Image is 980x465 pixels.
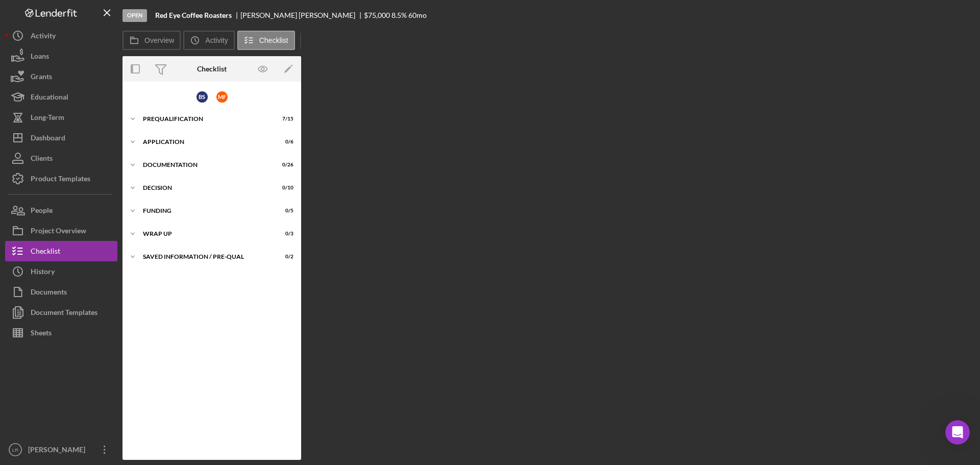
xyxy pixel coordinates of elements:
[275,139,293,145] div: 0 / 6
[5,168,117,189] button: Product Templates
[5,107,117,128] button: Long-Term
[143,254,268,260] div: Saved Information / Pre-Qual
[155,11,232,19] b: Red Eye Coffee Roasters
[10,304,86,312] span: Client Mobile Refresh
[31,168,90,191] div: Product Templates
[31,302,97,325] div: Document Templates
[31,107,64,130] div: Long-Term
[5,323,117,343] button: Sheets
[10,169,30,177] span: Move
[182,34,190,42] div: Clear
[110,281,150,289] span: documents
[31,241,60,264] div: Checklist
[408,11,427,19] div: 60 mo
[10,314,105,323] span: ... Complete Forms Upload
[122,31,181,50] button: Overview
[17,89,37,97] span: move
[31,66,52,89] div: Grants
[5,200,117,221] button: People
[197,91,208,103] div: B S
[85,344,120,351] span: Messages
[31,87,68,110] div: Educational
[5,128,117,148] button: Dashboard
[30,169,137,177] span: an Item into a Different Phase
[5,439,117,460] button: LR[PERSON_NAME]
[12,447,18,453] text: LR
[31,282,67,305] div: Documents
[136,319,204,359] button: Help
[237,31,295,50] button: Checklist
[68,319,136,359] button: Messages
[7,4,26,23] button: go back
[118,213,138,222] span: move
[89,5,117,22] h1: Help
[161,344,179,351] span: Help
[73,247,110,255] span: Templates
[275,162,293,168] div: 0 / 26
[122,9,147,22] div: Open
[31,46,49,69] div: Loans
[10,89,172,108] span: that they have already submitted into the new checklist
[5,46,117,66] button: Loans
[275,254,293,260] div: 0 / 2
[105,314,146,323] span: Documents
[5,282,117,302] button: Documents
[36,247,73,255] span: Document
[31,148,53,171] div: Clients
[10,213,118,222] span: ... to the question you want to
[391,11,407,19] div: 8.5 %
[10,247,36,255] span: Closing
[26,439,92,462] div: [PERSON_NAME]
[5,66,117,87] a: Grants
[37,89,51,97] span: any
[275,116,293,122] div: 7 / 15
[143,139,268,145] div: Application
[5,87,117,107] button: Educational
[179,5,198,23] div: Close
[216,91,228,103] div: M F
[275,185,293,191] div: 0 / 10
[259,36,288,44] label: Checklist
[43,123,84,131] span: Documents
[5,241,117,261] button: Checklist
[183,31,234,50] button: Activity
[5,26,117,46] button: Activity
[7,28,197,48] input: Search for help
[31,128,65,151] div: Dashboard
[10,79,88,97] span: ... take a few minutes to
[31,261,55,284] div: History
[143,116,268,122] div: Prequalification
[5,302,117,323] button: Document Templates
[143,162,268,168] div: Documentation
[10,192,146,211] span: Configuring Product Templates for the Participants' Feature
[275,208,293,214] div: 0 / 5
[31,221,86,243] div: Project Overview
[5,221,117,241] button: Project Overview
[143,185,268,191] div: Decision
[5,148,117,168] button: Clients
[10,146,81,154] span: Upload & Download
[197,65,227,73] div: Checklist
[10,68,164,76] span: Change which Product a Client is Invited to
[143,208,268,214] div: Funding
[5,261,117,282] button: History
[31,200,53,223] div: People
[143,231,268,237] div: Wrap up
[10,281,110,289] span: ... can then securely upload
[144,36,174,44] label: Overview
[364,11,390,19] span: $75,000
